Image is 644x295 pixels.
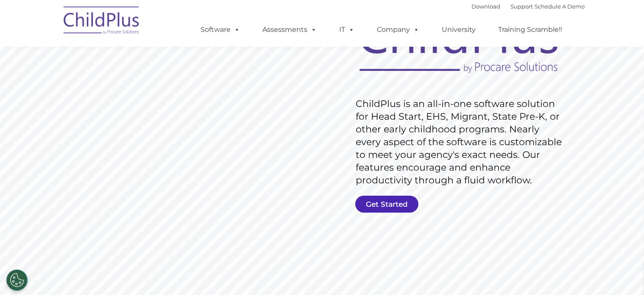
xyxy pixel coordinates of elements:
[6,270,28,291] button: Cookies Settings
[254,21,326,38] a: Assessments
[511,3,533,10] a: Support
[472,3,585,10] font: |
[356,98,566,187] rs-layer: ChildPlus is an all-in-one software solution for Head Start, EHS, Migrant, State Pre-K, or other ...
[434,21,485,38] a: University
[472,3,501,10] a: Download
[369,21,428,38] a: Company
[355,196,418,213] a: Get Started
[59,0,144,43] img: ChildPlus by Procare Solutions
[490,21,571,38] a: Training Scramble!!
[331,21,363,38] a: IT
[192,21,249,38] a: Software
[535,3,585,10] a: Schedule A Demo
